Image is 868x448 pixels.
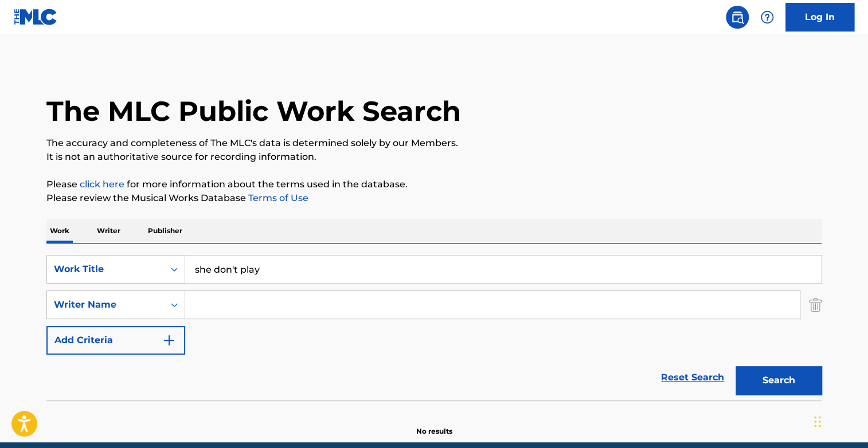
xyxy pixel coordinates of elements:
[809,290,822,319] img: Delete Criterion
[46,219,73,243] p: Work
[655,365,730,390] a: Reset Search
[756,6,779,29] div: Help
[814,404,821,439] div: Drag
[46,136,822,150] p: The accuracy and completeness of The MLC's data is determined solely by our Members.
[760,10,774,24] img: help
[785,3,854,32] a: Log In
[736,366,822,395] button: Search
[93,219,124,243] p: Writer
[246,192,308,203] a: Terms of Use
[811,393,868,448] iframe: Chat Widget
[46,178,822,191] p: Please for more information about the terms used in the database.
[46,255,822,400] form: Search Form
[46,94,461,128] h1: The MLC Public Work Search
[144,219,186,243] p: Publisher
[726,6,749,29] a: Public Search
[80,179,124,190] a: click here
[46,326,185,355] button: Add Criteria
[162,333,176,347] img: 9d2ae6d4665cec9f34b9.svg
[46,191,822,205] p: Please review the Musical Works Database
[416,412,452,437] p: No results
[730,10,744,24] img: search
[46,150,822,164] p: It is not an authoritative source for recording information.
[54,262,157,276] div: Work Title
[14,9,58,25] img: MLC Logo
[54,298,157,312] div: Writer Name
